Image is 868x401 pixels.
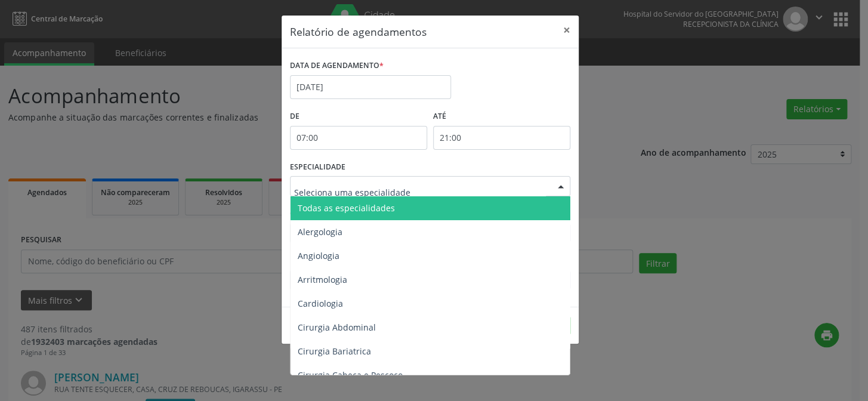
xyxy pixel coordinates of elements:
span: Cardiologia [298,298,343,309]
input: Seleciona uma especialidade [294,180,546,204]
button: Close [555,16,579,45]
span: Arritmologia [298,274,347,285]
label: De [290,107,427,126]
span: Todas as especialidades [298,202,395,214]
span: Alergologia [298,226,342,237]
span: Angiologia [298,250,339,261]
input: Selecione o horário final [433,126,570,150]
h5: Relatório de agendamentos [290,24,427,39]
label: DATA DE AGENDAMENTO [290,57,384,75]
span: Cirurgia Abdominal [298,322,376,333]
input: Selecione uma data ou intervalo [290,75,451,99]
span: Cirurgia Cabeça e Pescoço [298,369,403,381]
input: Selecione o horário inicial [290,126,427,150]
label: ATÉ [433,107,570,126]
label: ESPECIALIDADE [290,158,345,177]
span: Cirurgia Bariatrica [298,346,371,357]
